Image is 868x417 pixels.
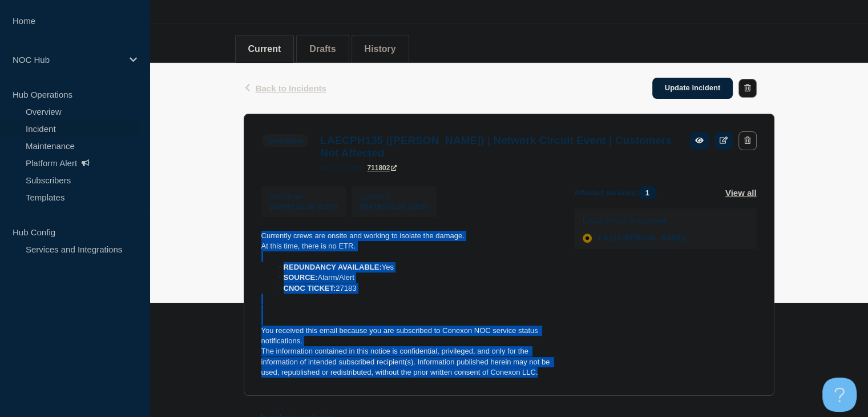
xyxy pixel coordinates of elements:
[13,55,122,65] p: NOC Hub
[270,202,338,211] span: [DATE] 02:26 (CDT)
[320,134,679,159] h3: LAECPH135 ([PERSON_NAME]) | Network Circuit Event | Customers Not Affected
[270,193,338,201] p: Start time :
[284,273,318,282] strong: SOURCE:
[367,164,397,172] a: 711802
[261,231,556,241] p: Currently crews are onsite and working to isolate the damage.
[261,241,556,251] p: At this time, there is no ETR.
[652,78,733,99] a: Update incident
[284,284,336,292] strong: CNOC TICKET:
[360,193,428,201] p: Updated :
[256,83,326,93] span: Back to Incidents
[261,346,556,378] p: The information contained in this notice is confidential, privileged, and only for the informatio...
[272,272,556,283] li: Alarm/Alert
[261,134,309,147] span: Identified
[284,263,382,271] strong: REDUNDANCY AVAILABLE:
[309,44,336,54] button: Drafts
[574,186,663,199] span: Affected services:
[320,164,346,172] span: incident
[248,44,281,54] button: Current
[583,234,592,243] div: affected
[360,201,428,211] div: [DATE] 02:26 (CDT)
[261,326,556,347] p: You received this email because you are subscribed to Conexon NOC service status notifications.
[725,186,757,199] button: View all
[599,234,685,243] span: LA123-[PERSON_NAME]
[822,378,857,412] iframe: Help Scout Beacon - Open
[272,283,556,294] li: 27183
[583,216,685,224] p: LA123 (VOLT Broadband)
[244,83,326,93] button: Back to Incidents
[272,262,556,272] li: Yes
[365,44,396,54] button: History
[320,164,362,172] p: page
[638,186,657,199] span: 1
